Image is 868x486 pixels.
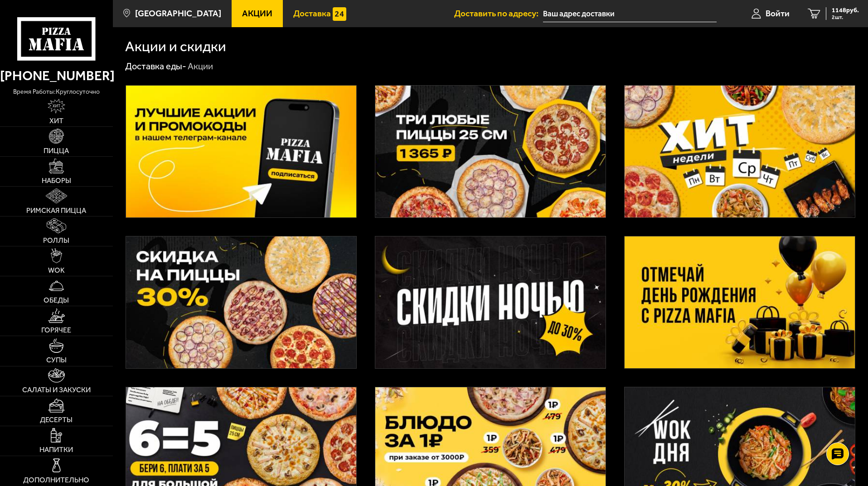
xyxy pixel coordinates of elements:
span: Дополнительно [23,476,89,484]
span: Римская пицца [26,207,86,214]
span: Десерты [40,416,73,423]
img: 15daf4d41897b9f0e9f617042186c801.svg [333,7,346,21]
span: [GEOGRAPHIC_DATA] [135,9,221,18]
span: 1148 руб. [832,7,859,14]
span: Супы [46,356,67,364]
a: Доставка еды- [125,61,186,72]
span: 2 шт. [832,14,859,20]
div: Акции [188,61,213,72]
span: Доставка [293,9,331,18]
span: Напитки [39,446,73,453]
span: Горячее [41,327,71,334]
span: Роллы [43,237,69,244]
h1: Акции и скидки [125,39,226,54]
span: Хит [49,117,63,125]
span: Салаты и закуски [22,386,91,394]
span: WOK [48,267,65,274]
span: Пицца [44,147,69,154]
span: Доставить по адресу: [454,9,543,18]
span: Обеды [44,297,69,304]
input: Ваш адрес доставки [543,5,717,22]
span: Наборы [42,177,71,184]
span: Акции [242,9,272,18]
span: Войти [766,9,790,18]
